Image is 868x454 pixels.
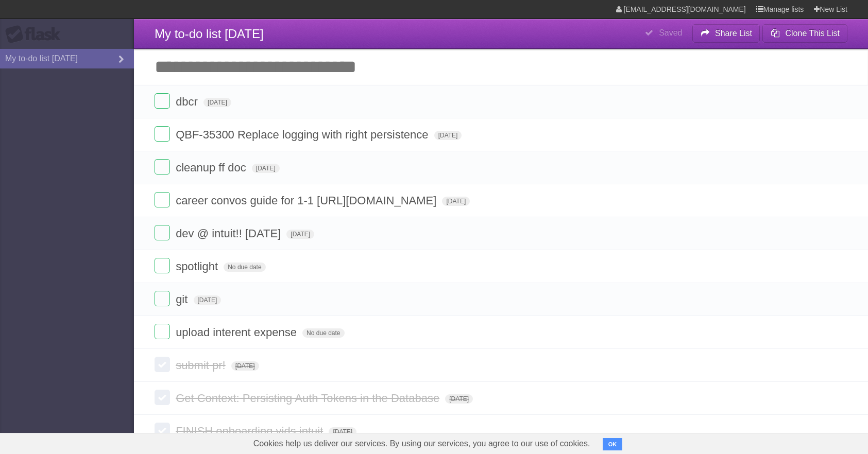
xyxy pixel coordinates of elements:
[155,291,170,306] label: Done
[176,392,442,405] span: Get Context: Persisting Auth Tokens in the Database
[5,25,67,44] div: Flask
[176,95,200,108] span: dbcr
[176,128,431,141] span: QBF-35300 Replace logging with right persistence
[203,98,231,107] span: [DATE]
[329,427,356,436] span: [DATE]
[176,260,220,273] span: spotlight
[176,326,299,339] span: upload interent expense
[176,161,249,174] span: cleanup ff doc
[176,359,228,372] span: submit pr!
[155,423,170,438] label: Done
[155,27,264,41] span: My to-do list [DATE]
[155,126,170,142] label: Done
[194,295,222,305] span: [DATE]
[785,29,840,38] b: Clone This List
[155,225,170,240] label: Done
[762,24,847,43] button: Clone This List
[302,328,344,338] span: No due date
[445,394,473,404] span: [DATE]
[603,438,623,450] button: OK
[176,227,283,240] span: dev @ intuit!! [DATE]
[692,24,760,43] button: Share List
[286,230,314,239] span: [DATE]
[155,324,170,339] label: Done
[434,131,462,140] span: [DATE]
[224,263,265,272] span: No due date
[659,28,682,37] b: Saved
[231,361,259,371] span: [DATE]
[155,357,170,372] label: Done
[252,164,280,173] span: [DATE]
[715,29,752,38] b: Share List
[155,93,170,109] label: Done
[442,197,470,206] span: [DATE]
[176,425,326,438] span: FINISH onboarding vids intuit
[176,293,190,306] span: git
[243,433,601,454] span: Cookies help us deliver our services. By using our services, you agree to our use of cookies.
[155,192,170,207] label: Done
[176,194,439,207] span: career convos guide for 1-1 [URL][DOMAIN_NAME]
[155,258,170,273] label: Done
[155,390,170,405] label: Done
[155,159,170,174] label: Done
